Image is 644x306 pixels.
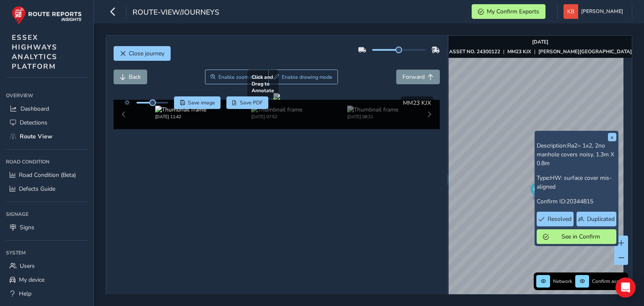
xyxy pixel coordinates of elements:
[587,215,615,223] span: Duplicated
[563,4,626,19] button: [PERSON_NAME]
[6,287,88,301] a: Help
[188,99,215,106] span: Save image
[537,141,616,168] p: Description:
[537,229,616,244] button: See in Confirm
[129,73,141,81] span: Back
[226,96,269,109] button: PDF
[472,4,545,19] button: My Confirm Exports
[537,142,614,167] span: Ra2= 1x2, 2no manhole covers noisy, 1.3m X 0.8m
[6,220,88,234] a: Signs
[6,259,88,273] a: Users
[19,185,55,193] span: Defects Guide
[268,70,338,84] button: Draw
[218,74,263,80] span: Enable zoom mode
[6,182,88,196] a: Defects Guide
[537,174,612,191] span: HW: surface cover mis-aligned
[507,48,531,55] strong: MM23 KJX
[548,215,571,223] span: Resolved
[531,184,542,201] div: Map marker
[538,48,632,55] strong: [PERSON_NAME][GEOGRAPHIC_DATA]
[20,223,34,231] span: Signs
[532,39,548,45] strong: [DATE]
[20,262,35,270] span: Users
[347,106,398,114] img: Thumbnail frame
[581,4,623,19] span: [PERSON_NAME]
[6,208,88,220] div: Signage
[174,96,221,109] button: Save
[251,114,302,120] div: [DATE] 07:52
[6,168,88,182] a: Road Condition (Beta)
[563,4,578,19] img: diamond-layout
[132,7,219,19] span: route-view/journeys
[129,49,164,57] span: Close journey
[114,70,147,84] button: Back
[6,246,88,259] div: System
[487,8,539,16] span: My Confirm Exports
[12,6,82,25] img: rr logo
[12,33,57,71] span: ESSEX HIGHWAYS ANALYTICS PLATFORM
[402,73,425,81] span: Forward
[6,89,88,102] div: Overview
[403,99,431,107] span: MM23 KJX
[537,212,574,226] button: Resolved
[6,273,88,287] a: My device
[449,48,500,55] strong: ASSET NO. 24300122
[6,130,88,143] a: Route View
[155,114,206,120] div: [DATE] 11:42
[553,278,572,285] span: Network
[537,174,616,191] p: Type:
[576,212,616,226] button: Duplicated
[251,106,302,114] img: Thumbnail frame
[19,171,76,179] span: Road Condition (Beta)
[240,99,263,106] span: Save PDF
[608,133,616,141] button: x
[592,278,626,285] span: Confirm assets
[20,119,47,127] span: Detections
[19,276,44,284] span: My device
[19,290,31,298] span: Help
[114,46,171,61] button: Close journey
[282,74,332,80] span: Enable drawing mode
[615,277,636,298] div: Open Intercom Messenger
[566,197,593,205] span: 20344815
[6,116,88,130] a: Detections
[20,132,52,140] span: Route View
[6,102,88,116] a: Dashboard
[347,114,398,120] div: [DATE] 08:21
[155,106,206,114] img: Thumbnail frame
[449,48,632,55] div: | |
[552,233,610,241] span: See in Confirm
[21,105,49,113] span: Dashboard
[6,156,88,168] div: Road Condition
[396,70,440,84] button: Forward
[205,70,268,84] button: Zoom
[537,197,616,206] p: Confirm ID:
